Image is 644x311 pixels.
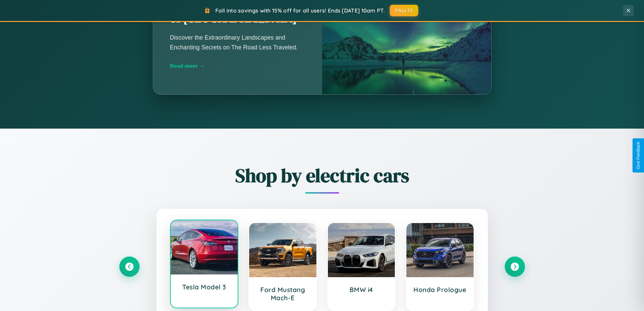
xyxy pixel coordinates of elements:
h2: Shop by electric cars [119,162,525,188]
span: Fall into savings with 15% off for all users! Ends [DATE] 10am PT. [215,7,385,14]
div: Give Feedback [636,142,641,169]
div: Read more → [170,62,305,69]
h3: Ford Mustang Mach-E [256,286,310,302]
h3: Tesla Model 3 [177,283,231,291]
h3: BMW i4 [335,286,388,294]
button: FALL15 [390,5,418,16]
h3: Honda Prologue [413,286,467,294]
p: Discover the Extraordinary Landscapes and Enchanting Secrets on The Road Less Traveled. [170,33,305,52]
